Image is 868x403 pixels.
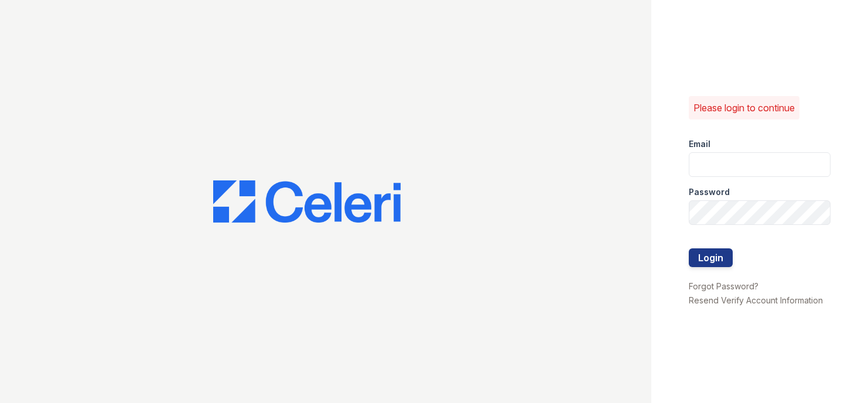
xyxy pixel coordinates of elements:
[689,186,730,198] label: Password
[693,101,795,115] p: Please login to continue
[689,295,823,305] a: Resend Verify Account Information
[213,180,401,223] img: CE_Logo_Blue-a8612792a0a2168367f1c8372b55b34899dd931a85d93a1a3d3e32e68fde9ad4.png
[689,138,710,150] label: Email
[689,248,733,267] button: Login
[689,281,758,291] a: Forgot Password?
